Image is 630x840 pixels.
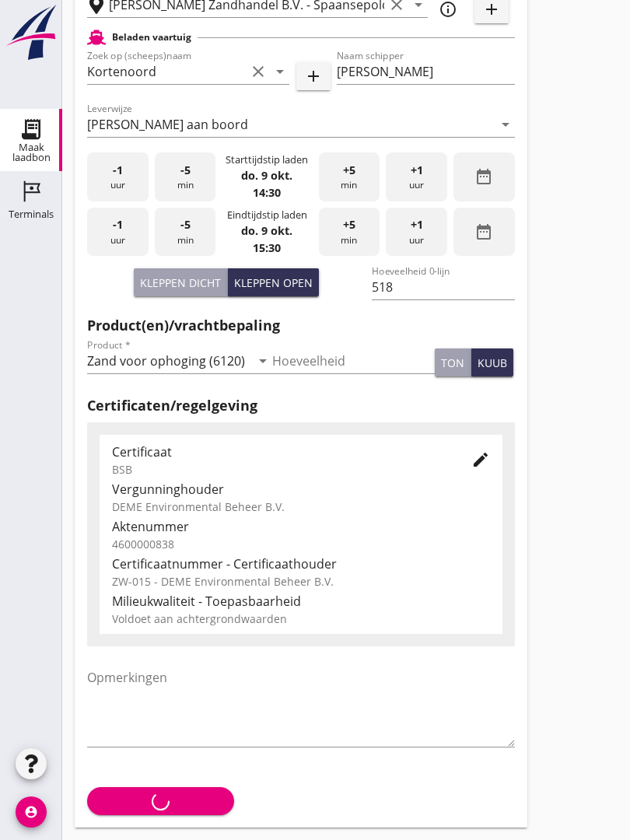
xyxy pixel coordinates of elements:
div: [PERSON_NAME] aan boord [87,117,248,131]
div: Milieukwaliteit - Toepasbaarheid [112,592,490,611]
button: Kleppen dicht [134,268,228,296]
i: arrow_drop_down [496,115,515,134]
div: min [319,208,380,257]
div: Certificaatnummer - Certificaathouder [112,555,490,573]
div: BSB [112,461,446,478]
button: Kleppen open [228,268,319,296]
span: +5 [343,162,355,179]
span: +1 [411,216,423,233]
strong: 14:30 [253,185,281,200]
div: Terminals [9,209,54,219]
span: -1 [113,162,123,179]
button: ton [435,348,471,376]
span: -1 [113,216,123,233]
input: Hoeveelheid [272,348,436,373]
div: Kleppen open [234,275,313,291]
strong: do. 9 okt. [241,223,292,238]
input: Hoeveelheid 0-lijn [372,275,514,299]
i: account_circle [16,796,47,828]
div: Vergunninghouder [112,480,490,499]
i: edit [471,450,490,469]
strong: 15:30 [253,240,281,255]
div: kuub [478,355,507,371]
div: min [319,152,380,201]
h2: Certificaten/regelgeving [87,395,515,416]
div: ZW-015 - DEME Environmental Beheer B.V. [112,573,490,590]
i: date_range [474,167,493,186]
div: Certificaat [112,443,446,461]
div: uur [87,208,149,257]
div: min [155,208,216,257]
h2: Beladen vaartuig [112,30,191,44]
i: add [304,67,323,86]
button: kuub [471,348,513,376]
div: min [155,152,216,201]
div: ton [441,355,464,371]
div: DEME Environmental Beheer B.V. [112,499,490,515]
div: Starttijdstip laden [226,152,308,167]
textarea: Opmerkingen [87,665,515,747]
input: Zoek op (scheeps)naam [87,59,246,84]
span: +5 [343,216,355,233]
div: 4600000838 [112,536,490,552]
span: -5 [180,216,191,233]
div: uur [386,208,447,257]
input: Naam schipper [337,59,515,84]
h2: Product(en)/vrachtbepaling [87,315,515,336]
div: uur [87,152,149,201]
i: arrow_drop_down [271,62,289,81]
input: Product * [87,348,250,373]
img: logo-small.a267ee39.svg [3,4,59,61]
i: clear [249,62,268,81]
i: date_range [474,222,493,241]
i: arrow_drop_down [254,352,272,370]
span: +1 [411,162,423,179]
div: Kleppen dicht [140,275,221,291]
span: -5 [180,162,191,179]
strong: do. 9 okt. [241,168,292,183]
div: Aktenummer [112,517,490,536]
div: uur [386,152,447,201]
div: Eindtijdstip laden [227,208,307,222]
div: Voldoet aan achtergrondwaarden [112,611,490,627]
